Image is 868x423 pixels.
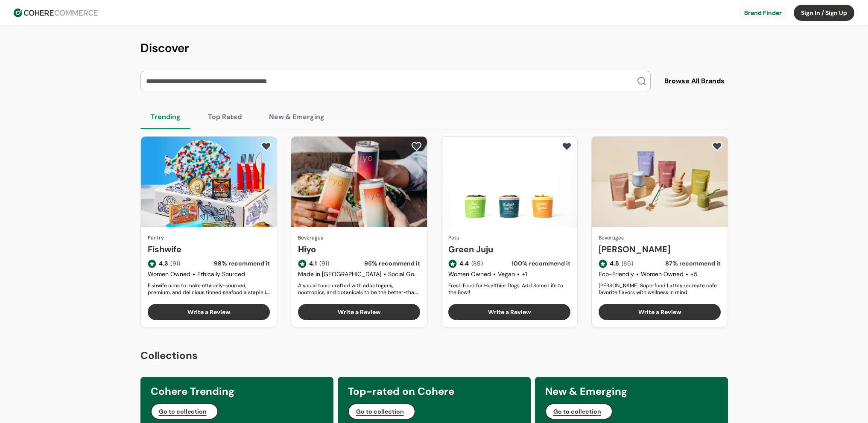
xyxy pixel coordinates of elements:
button: Write a Review [298,304,420,320]
button: Write a Review [448,304,570,320]
img: Cohere Logo [14,9,98,17]
a: Hiyo [298,243,420,256]
a: [PERSON_NAME] [599,243,721,256]
h3: New & Emerging [545,384,718,399]
h3: Cohere Trending [151,384,323,399]
h3: Top-rated on Cohere [348,384,520,399]
button: add to favorite [710,140,724,153]
button: Go to collection [545,403,613,420]
span: Discover [140,40,189,56]
a: Green Juju [448,243,570,256]
button: Write a Review [148,304,270,320]
h2: Collections [140,348,728,363]
button: add to favorite [560,140,574,153]
button: Write a Review [599,304,721,320]
a: Browse All Brands [664,76,728,86]
button: Go to collection [151,403,218,420]
span: Browse All Brands [664,76,725,86]
button: New & Emerging [259,105,335,129]
button: Top Rated [198,105,252,129]
button: add to favorite [409,140,424,153]
button: add to favorite [259,140,273,153]
button: Go to collection [348,403,415,420]
button: Trending [140,105,191,129]
a: Fishwife [148,243,270,256]
button: Sign In / Sign Up [794,5,854,21]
